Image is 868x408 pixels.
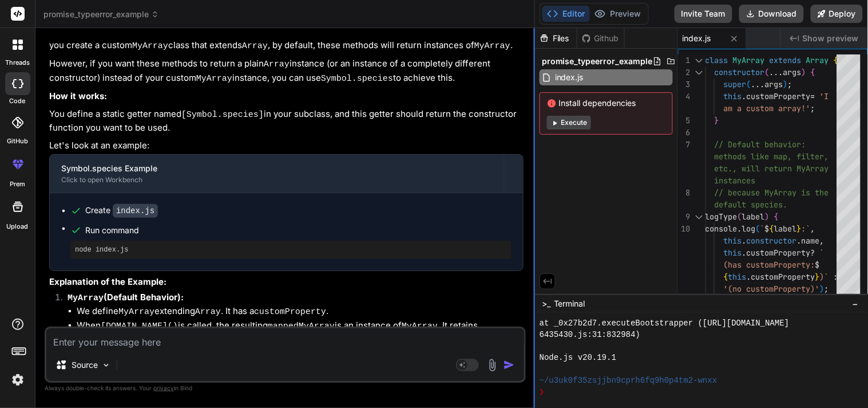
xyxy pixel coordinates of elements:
span: name [802,236,820,246]
img: icon [504,359,515,371]
code: Array [264,60,290,69]
span: ( [738,211,742,222]
button: Deploy [811,5,863,23]
span: ? [811,248,815,258]
span: methods like map, filter, [715,151,829,162]
span: ) [820,284,825,294]
span: (has customProperty: [724,260,815,270]
span: '(no customProperty)' [724,284,820,294]
strong: Explanation of the Example: [49,276,167,287]
span: $ [765,223,770,234]
div: Github [577,33,624,44]
div: Symbol.species Example [61,163,493,174]
p: Let's look at an example: [49,139,524,152]
span: this [724,236,742,246]
div: Files [535,33,577,44]
code: [Symbol.species] [181,110,264,120]
span: console [706,223,738,234]
li: We define extending . It has a . [77,305,524,319]
span: ) [783,79,788,89]
span: this [724,248,742,258]
span: . [797,236,802,246]
span: )` [820,272,829,282]
span: ~/u3uk0f35zsjjbn9cprh6fq9h0p4tm2-wnxx [540,375,718,386]
div: Click to open Workbench [61,175,493,185]
div: 10 [678,223,691,235]
span: . [738,223,742,234]
span: ( [765,67,770,77]
span: MyArray [733,55,765,65]
span: Install dependencies [547,97,665,109]
span: >_ [542,298,550,309]
span: customProperty [751,272,815,282]
span: this [728,272,747,282]
img: Pick Models [101,360,111,370]
span: Show preview [803,33,859,44]
span: ) [765,211,770,222]
code: mappedMyArray [268,321,335,331]
span: privacy [153,385,174,391]
span: :` [802,223,811,234]
div: 7 [678,139,691,151]
span: Node.js v20.19.1 [540,352,616,363]
label: Upload [7,222,29,232]
code: MyArray [68,293,104,303]
span: label [774,223,797,234]
strong: How it works: [49,91,107,101]
span: . [742,91,747,101]
span: promise_typeerror_example [542,56,653,67]
span: this [724,91,742,101]
span: { [811,67,815,77]
img: attachment [486,359,499,372]
code: customProperty [254,307,326,317]
div: 9 [678,211,691,223]
div: 6 [678,127,691,139]
span: instances [715,175,756,186]
code: index.js [113,204,158,218]
p: You define a static getter named in your subclass, and this getter should return the constructor ... [49,108,524,135]
code: MyArray [132,41,168,51]
span: log [742,223,756,234]
li: When is called, the resulting is an instance of . It retains the and returns . This is the defaul... [77,319,524,362]
span: ❯ [540,386,545,398]
span: etc., will return MyArray [715,163,829,174]
span: : [834,272,838,282]
span: − [853,298,859,309]
span: // because MyArray is the [715,187,829,198]
span: // Default behavior: [715,139,806,150]
button: Editor [542,6,590,22]
span: ; [811,103,815,113]
span: . [742,248,747,258]
code: MyArray [474,41,510,51]
span: at _0x27b2d7.executeBootstrapper ([URL][DOMAIN_NAME] [540,317,790,329]
code: MyArray [402,321,438,331]
span: { [834,55,838,65]
span: am a custom array!' [724,103,811,113]
div: 2 [678,66,691,79]
p: Always double-check its answers. Your in Bind [45,383,526,394]
div: 3 [678,79,691,91]
span: ... [751,79,765,89]
label: prem [10,179,25,189]
span: customProperty [747,248,811,258]
div: 8 [678,187,691,199]
span: { [724,272,728,282]
pre: node index.js [75,245,507,254]
span: = [811,91,815,101]
span: ( [747,79,751,89]
code: Symbol.species [321,74,393,84]
div: Create [85,205,158,217]
span: , [820,236,825,246]
span: promise_typeerror_example [43,9,159,20]
span: { [774,211,779,222]
span: args [783,67,802,77]
span: { [770,223,774,234]
span: . [747,272,751,282]
div: Click to collapse the range. [692,211,707,223]
button: − [850,295,861,313]
span: customProperty [747,91,811,101]
span: Terminal [554,298,585,309]
code: [DOMAIN_NAME]() [101,321,178,331]
span: 6435430.js:31:832984) [540,329,640,340]
span: 'I [820,91,829,101]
